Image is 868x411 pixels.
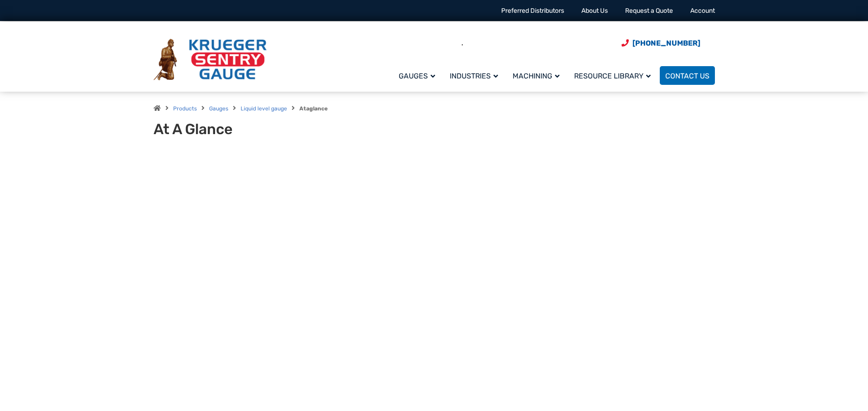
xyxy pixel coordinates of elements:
[625,7,673,15] a: Request a Quote
[660,66,715,85] a: Contact Us
[154,39,267,81] img: Krueger Sentry Gauge
[173,105,197,112] a: Products
[393,65,444,86] a: Gauges
[507,65,569,86] a: Machining
[665,72,709,80] span: Contact Us
[399,72,435,80] span: Gauges
[450,72,498,80] span: Industries
[209,105,228,112] a: Gauges
[690,7,715,15] a: Account
[241,105,287,112] a: Liquid level gauge
[632,39,700,47] span: [PHONE_NUMBER]
[574,72,651,80] span: Resource Library
[444,65,507,86] a: Industries
[299,105,328,112] strong: Ataglance
[501,7,564,15] a: Preferred Distributors
[621,37,700,49] a: Phone Number (920) 434-8860
[569,65,660,86] a: Resource Library
[581,7,608,15] a: About Us
[154,120,378,138] h1: At A Glance
[513,72,560,80] span: Machining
